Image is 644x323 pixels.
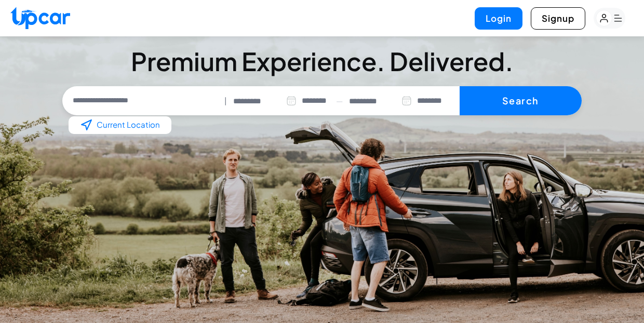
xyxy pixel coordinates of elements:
[460,86,582,115] button: Search
[80,119,160,131] li: Current Location
[224,95,227,107] span: |
[475,7,522,30] button: Login
[336,95,343,107] span: —
[10,7,70,29] img: Upcar Logo
[531,7,585,30] button: Signup
[62,49,582,74] h3: Premium Experience. Delivered.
